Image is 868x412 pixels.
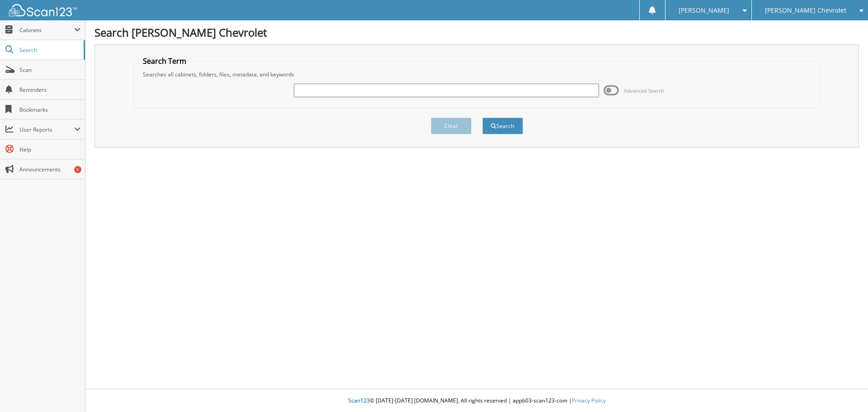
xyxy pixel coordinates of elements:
[19,126,74,133] span: User Reports
[19,46,79,54] span: Search
[19,166,80,173] span: Announcements
[85,390,868,412] div: © [DATE]-[DATE] [DOMAIN_NAME]. All rights reserved | appb03-scan123-com |
[679,8,729,13] span: [PERSON_NAME]
[19,106,80,114] span: Bookmarks
[482,118,523,134] button: Search
[19,146,80,153] span: Help
[348,397,370,404] span: Scan123
[431,118,472,134] button: Clear
[74,166,81,173] div: 1
[765,8,846,13] span: [PERSON_NAME] Chevrolet
[94,25,859,40] h1: Search [PERSON_NAME] Chevrolet
[19,66,80,74] span: Scan
[9,4,77,16] img: scan123-logo-white.svg
[19,26,74,34] span: Cabinets
[19,86,80,94] span: Reminders
[138,71,816,78] div: Searches all cabinets, folders, files, metadata, and keywords
[624,87,664,94] span: Advanced Search
[572,397,606,404] a: Privacy Policy
[138,56,191,66] legend: Search Term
